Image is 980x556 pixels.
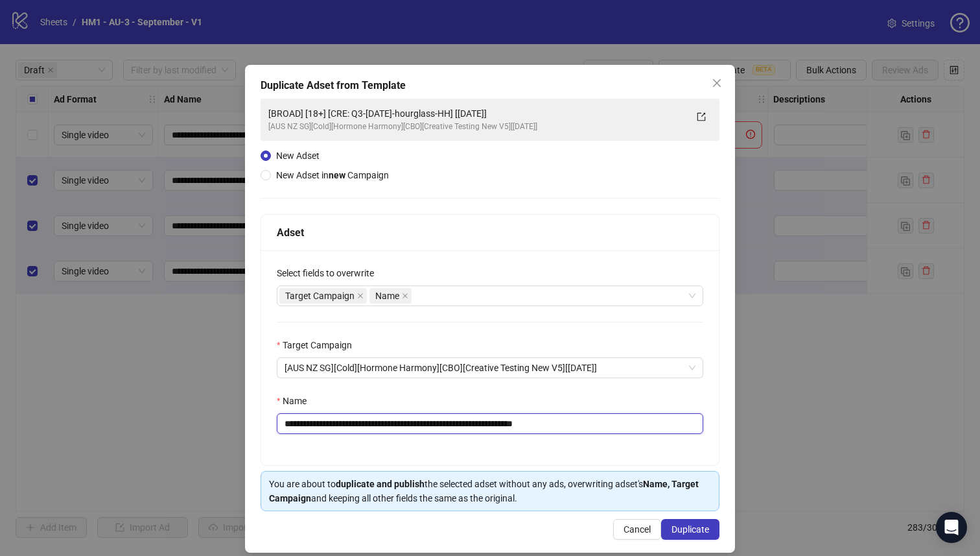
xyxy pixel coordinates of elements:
[402,293,408,299] span: close
[329,170,345,180] strong: new
[357,293,364,299] span: close
[277,413,703,434] input: Name
[277,394,315,408] label: Name
[279,288,367,304] span: Target Campaign
[261,78,719,93] div: Duplicate Adset from Template
[624,524,651,535] span: Cancel
[277,224,703,241] div: Adset
[277,338,360,352] label: Target Campaign
[712,78,722,88] span: close
[661,519,719,540] button: Duplicate
[336,479,425,489] strong: duplicate and publish
[936,512,967,543] div: Open Intercom Messenger
[268,106,686,121] div: [BROAD] [18+] [CRE: Q3-[DATE]-hourglass-HH] [[DATE]]
[277,266,382,280] label: Select fields to overwrite
[285,358,695,378] span: [AUS NZ SG][Cold][Hormone Harmony][CBO][Creative Testing New V5][17 July 2025]
[276,170,389,180] span: New Adset in Campaign
[375,289,399,303] span: Name
[276,151,320,161] span: New Adset
[671,524,709,535] span: Duplicate
[369,288,412,304] span: Name
[697,112,706,121] span: export
[285,289,355,303] span: Target Campaign
[613,519,661,540] button: Cancel
[269,477,711,505] div: You are about to the selected adset without any ads, overwriting adset's and keeping all other fi...
[268,121,686,133] div: [AUS NZ SG][Cold][Hormone Harmony][CBO][Creative Testing New V5][[DATE]]
[706,73,727,93] button: Close
[269,479,699,503] strong: Name, Target Campaign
